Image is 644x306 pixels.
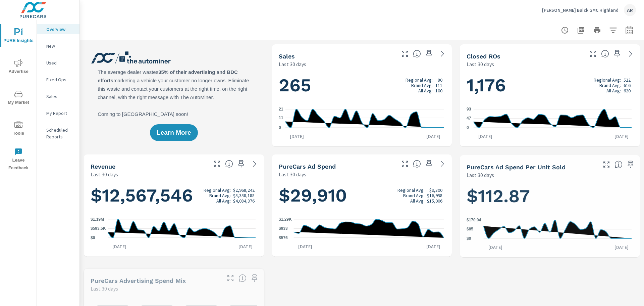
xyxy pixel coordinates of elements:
[37,24,79,34] div: Overview
[37,91,79,101] div: Sales
[216,198,231,203] p: All Avg:
[467,74,633,97] h1: 1,176
[467,116,471,121] text: 47
[249,159,260,169] a: See more details in report
[279,217,292,222] text: $1.29K
[37,75,79,85] div: Fixed Ops
[610,133,633,140] p: [DATE]
[225,160,233,168] span: Total sales revenue over the selected date range. [Source: This data is sourced from the dealer’s...
[467,164,566,171] h5: PureCars Ad Spend Per Unit Sold
[601,50,609,58] span: Number of Repair Orders Closed by the selected dealership group over the selected time range. [So...
[204,187,231,192] p: Regional Avg:
[437,159,448,169] a: See more details in report
[37,125,79,142] div: Scheduled Reports
[150,124,198,141] button: Learn More
[46,127,74,140] p: Scheduled Reports
[413,50,421,58] span: Number of vehicles sold by the dealership over the selected date range. [Source: This data is sou...
[422,243,445,250] p: [DATE]
[437,48,448,59] a: See more details in report
[285,133,309,140] p: [DATE]
[424,159,434,169] span: Save this to your personalized report
[279,60,306,68] p: Last 30 days
[91,217,104,222] text: $1.19M
[279,184,445,207] h1: $29,910
[91,170,118,178] p: Last 30 days
[2,90,35,106] span: My Market
[467,218,481,222] text: $170.94
[606,24,620,37] button: Apply Filters
[599,83,621,88] p: Brand Avg:
[435,83,442,88] p: 111
[46,43,74,49] p: New
[46,93,74,100] p: Sales
[403,192,425,198] p: Brand Avg:
[614,161,623,169] span: Average cost of advertising per each vehicle sold at the dealer over the selected date range. The...
[606,88,621,93] p: All Avg:
[108,243,131,250] p: [DATE]
[413,160,421,168] span: Total cost of media for all PureCars channels for the selected dealership group over the selected...
[467,53,500,60] h5: Closed ROs
[424,48,434,59] span: Save this to your personalized report
[233,192,255,198] p: $5,358,188
[37,108,79,118] div: My Report
[624,83,631,88] p: 616
[542,7,619,13] p: [PERSON_NAME] Buick GMC Highland
[279,170,306,178] p: Last 30 days
[418,88,433,93] p: All Avg:
[234,243,257,250] p: [DATE]
[399,159,410,169] button: Make Fullscreen
[212,159,222,169] button: Make Fullscreen
[279,235,288,240] text: $576
[37,58,79,68] div: Used
[467,171,494,179] p: Last 30 days
[467,125,469,130] text: 0
[249,273,260,283] span: Save this to your personalized report
[484,244,507,251] p: [DATE]
[411,83,433,88] p: Brand Avg:
[157,130,191,136] span: Learn More
[46,76,74,83] p: Fixed Ops
[422,133,445,140] p: [DATE]
[46,59,74,66] p: Used
[594,77,621,83] p: Regional Avg:
[91,163,115,170] h5: Revenue
[625,159,636,170] span: Save this to your personalized report
[435,88,442,93] p: 100
[209,192,231,198] p: Brand Avg:
[91,235,95,240] text: $0
[624,4,636,16] div: AR
[427,192,442,198] p: $16,958
[467,236,471,241] text: $0
[236,159,247,169] span: Save this to your personalized report
[624,77,631,83] p: 522
[467,184,633,207] h1: $112.87
[590,24,604,37] button: Print Report
[91,285,118,293] p: Last 30 days
[279,226,288,231] text: $933
[233,187,255,192] p: $2,968,242
[238,274,247,282] span: This table looks at how you compare to the amount of budget you spend per channel as opposed to y...
[279,107,283,112] text: 21
[467,227,473,231] text: $85
[612,48,623,59] span: Save this to your personalized report
[46,26,74,33] p: Overview
[279,116,283,120] text: 11
[397,187,425,192] p: Regional Avg:
[233,198,255,203] p: $4,084,376
[2,28,35,45] span: PURE Insights
[0,20,37,175] div: nav menu
[624,88,631,93] p: 620
[279,53,295,60] h5: Sales
[588,48,598,59] button: Make Fullscreen
[279,125,281,130] text: 0
[574,24,588,37] button: "Export Report to PDF"
[293,243,317,250] p: [DATE]
[601,159,612,170] button: Make Fullscreen
[625,48,636,59] a: See more details in report
[2,121,35,137] span: Tools
[2,59,35,76] span: Advertise
[474,133,497,140] p: [DATE]
[2,148,35,172] span: Leave Feedback
[399,48,410,59] button: Make Fullscreen
[279,74,445,97] h1: 265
